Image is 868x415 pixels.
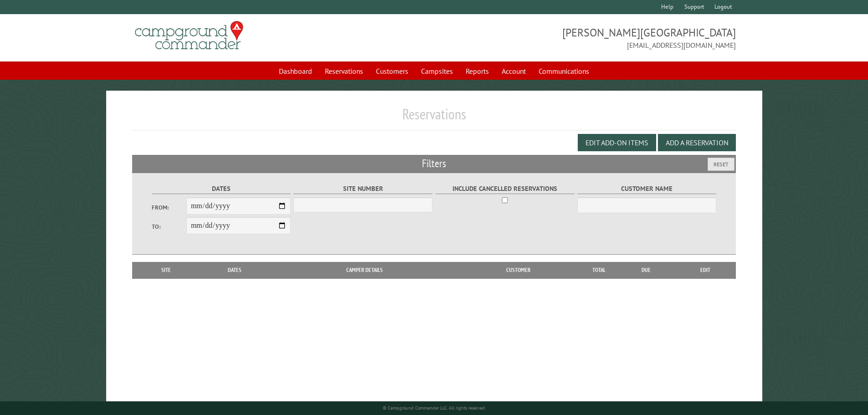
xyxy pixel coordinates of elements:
label: Dates [152,184,291,194]
img: Campground Commander [132,18,246,53]
th: Camper Details [274,262,455,278]
button: Reset [708,158,734,171]
a: Reports [460,62,494,80]
h2: Filters [132,155,736,172]
label: Customer Name [577,184,716,194]
a: Customers [370,62,414,80]
label: To: [152,222,186,231]
th: Total [581,262,617,278]
a: Campsites [416,62,458,80]
label: Site Number [293,184,432,194]
a: Reservations [319,62,369,80]
th: Edit [675,262,736,278]
a: Account [496,62,531,80]
th: Customer [455,262,581,278]
small: © Campground Commander LLC. All rights reserved. [383,405,486,411]
label: From: [152,203,186,212]
h1: Reservations [132,105,736,130]
a: Communications [533,62,595,80]
button: Edit Add-on Items [578,134,656,151]
button: Add a Reservation [658,134,736,151]
label: Include Cancelled Reservations [436,184,575,194]
th: Dates [196,262,274,278]
th: Due [617,262,675,278]
span: [PERSON_NAME][GEOGRAPHIC_DATA] [EMAIL_ADDRESS][DOMAIN_NAME] [434,25,736,51]
a: Dashboard [273,62,318,80]
th: Site [137,262,196,278]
